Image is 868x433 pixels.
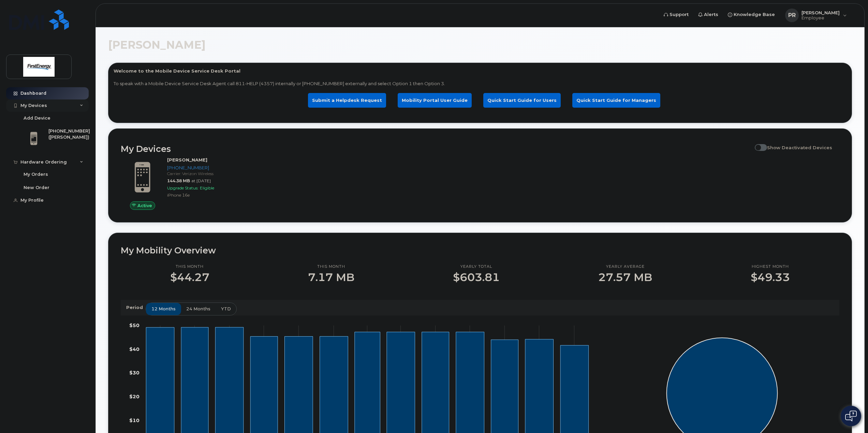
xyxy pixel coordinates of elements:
span: Active [137,202,152,209]
p: 27.57 MB [598,271,652,283]
div: iPhone 16e [167,192,292,198]
span: Upgrade Status: [167,185,198,190]
span: 144.38 MB [167,178,190,183]
img: Open chat [845,411,857,421]
span: Show Deactivated Devices [767,145,832,150]
h2: My Mobility Overview [121,245,839,256]
tspan: $30 [129,370,139,376]
p: To speak with a Mobile Device Service Desk Agent call 811-HELP (4357) internally or [PHONE_NUMBER... [114,80,847,87]
a: Quick Start Guide for Users [483,93,561,108]
p: $44.27 [170,271,209,283]
a: Mobility Portal User Guide [398,93,472,108]
span: YTD [221,306,231,312]
p: This month [170,264,209,269]
p: Welcome to the Mobile Device Service Desk Portal [114,68,847,74]
tspan: $50 [129,322,139,328]
p: $49.33 [751,271,790,283]
p: 7.17 MB [308,271,354,283]
p: Period [126,304,146,311]
tspan: $20 [129,393,139,400]
span: at [DATE] [191,178,211,183]
tspan: $40 [129,346,139,352]
tspan: $10 [129,417,139,423]
span: 24 months [186,306,210,312]
div: Carrier: Verizon Wireless [167,171,292,176]
strong: [PERSON_NAME] [167,157,207,163]
a: Submit a Helpdesk Request [308,93,386,108]
p: This month [308,264,354,269]
h2: My Devices [121,144,751,154]
span: Eligible [200,185,214,190]
div: [PHONE_NUMBER] [167,165,292,171]
p: $603.81 [453,271,500,283]
p: Yearly total [453,264,500,269]
a: Quick Start Guide for Managers [572,93,660,108]
p: Yearly average [598,264,652,269]
span: [PERSON_NAME] [108,40,206,50]
a: Active[PERSON_NAME][PHONE_NUMBER]Carrier: Verizon Wireless144.38 MBat [DATE]Upgrade Status:Eligib... [121,157,294,210]
input: Show Deactivated Devices [755,141,760,146]
p: Highest month [751,264,790,269]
